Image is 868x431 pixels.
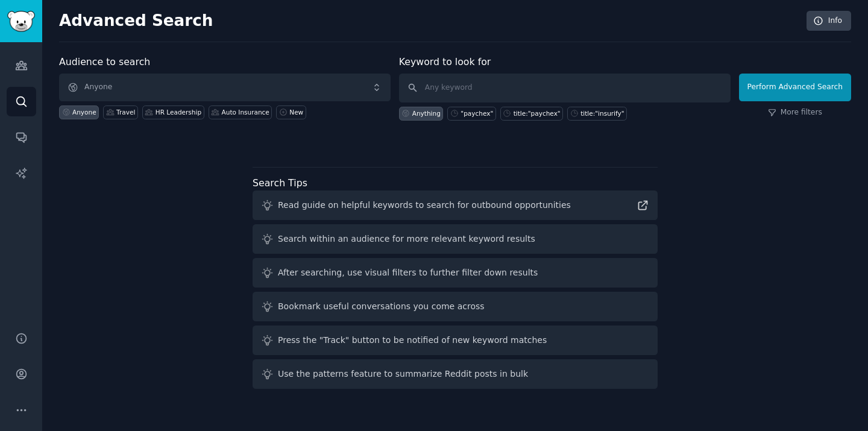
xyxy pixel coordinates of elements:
[412,109,441,118] div: Anything
[514,109,561,118] div: title:"paychex"
[278,199,571,212] div: Read guide on helpful keywords to search for outbound opportunities
[72,108,96,116] div: Anyone
[278,233,535,245] div: Search within an audience for more relevant keyword results
[278,300,485,313] div: Bookmark useful conversations you come across
[59,74,391,101] button: Anyone
[461,109,493,118] div: "paychex"
[156,108,201,116] div: HR Leadership
[276,105,306,119] a: New
[399,74,731,102] input: Any keyword
[807,11,851,31] a: Info
[580,109,624,118] div: title:"insurify"
[59,56,150,68] label: Audience to search
[222,108,269,116] div: Auto Insurance
[7,11,35,32] img: GummySearch logo
[253,177,307,189] label: Search Tips
[116,108,135,116] div: Travel
[278,334,547,347] div: Press the "Track" button to be notified of new keyword matches
[59,11,800,31] h2: Advanced Search
[739,74,851,101] button: Perform Advanced Search
[278,368,528,380] div: Use the patterns feature to summarize Reddit posts in bulk
[289,108,303,116] div: New
[278,266,538,279] div: After searching, use visual filters to further filter down results
[399,56,491,68] label: Keyword to look for
[768,107,822,118] a: More filters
